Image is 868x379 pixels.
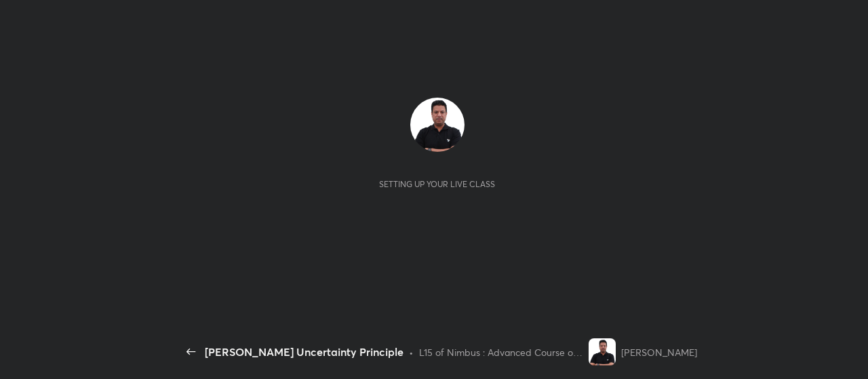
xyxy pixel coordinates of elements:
div: [PERSON_NAME] [621,345,697,359]
div: Setting up your live class [379,179,495,189]
div: L15 of Nimbus : Advanced Course on Atomic Structure for Class 11 - JEE 2027 [419,345,583,359]
img: 905e3b040a2144c7815e48bf08575de9.jpg [589,338,616,365]
img: 905e3b040a2144c7815e48bf08575de9.jpg [410,98,465,152]
div: [PERSON_NAME] Uncertainty Principle [205,344,403,360]
div: • [409,345,414,359]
